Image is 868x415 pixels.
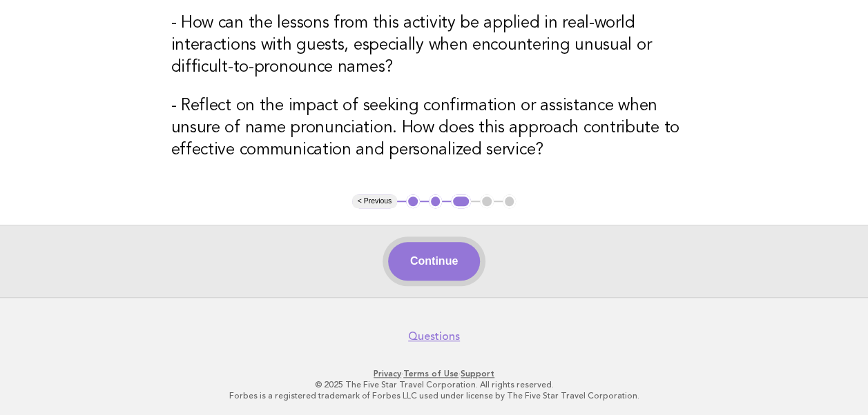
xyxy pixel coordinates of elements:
button: Continue [388,242,480,281]
a: Questions [408,330,460,343]
button: 1 [406,194,420,208]
h3: - Reflect on the impact of seeking confirmation or assistance when unsure of name pronunciation. ... [171,95,697,161]
p: Forbes is a registered trademark of Forbes LLC used under license by The Five Star Travel Corpora... [19,390,849,401]
a: Privacy [374,369,401,378]
a: Support [461,369,494,378]
button: 3 [451,194,471,208]
p: © 2025 The Five Star Travel Corporation. All rights reserved. [19,379,849,390]
button: < Previous [352,194,397,208]
h3: - How can the lessons from this activity be applied in real-world interactions with guests, espec... [171,12,697,79]
a: Terms of Use [403,369,459,378]
p: · · [19,368,849,379]
button: 2 [429,194,443,208]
